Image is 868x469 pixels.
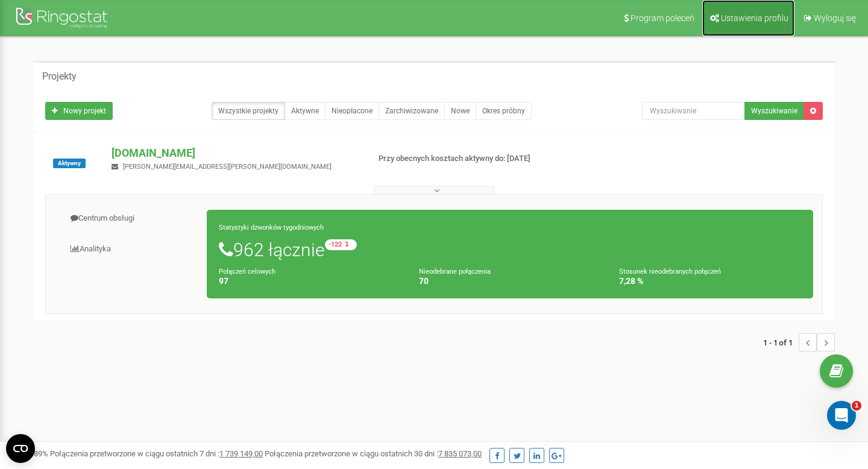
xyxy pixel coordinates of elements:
[379,102,445,120] a: Zarchiwizowane
[325,102,379,120] a: Nieopłacone
[123,163,332,171] span: [PERSON_NAME][EMAIL_ADDRESS][PERSON_NAME][DOMAIN_NAME]
[419,277,601,286] h4: 70
[55,234,207,264] a: Analityka
[763,333,799,351] span: 1 - 1 of 1
[419,268,491,275] small: Nieodebrane połączenia
[55,204,207,233] a: Centrum obsługi
[721,13,788,23] span: Ustawienia profilu
[438,449,482,458] u: 7 835 073,00
[219,224,324,231] small: Statystyki dzwonków tygodniowych
[45,102,113,120] a: Nowy projekt
[219,277,401,286] h4: 97
[827,401,856,430] iframe: Intercom live chat
[219,239,801,260] h1: 962 łącznie
[285,102,325,120] a: Aktywne
[379,153,559,165] p: Przy obecnych kosztach aktywny do: [DATE]
[265,449,482,458] span: Połączenia przetworzone w ciągu ostatnich 30 dni :
[642,102,745,120] input: Wyszukiwanie
[112,145,359,161] p: [DOMAIN_NAME]
[763,321,835,364] nav: ...
[744,102,804,120] button: Wyszukiwanie
[219,268,275,275] small: Połączeń celowych
[619,268,721,275] small: Stosunek nieodebranych połączeń
[476,102,532,120] a: Okres próbny
[631,13,694,23] span: Program poleceń
[53,159,86,168] span: Aktywny
[6,434,35,463] button: Open CMP widget
[814,13,856,23] span: Wyloguj się
[42,71,77,82] h5: Projekty
[50,449,263,458] span: Połączenia przetworzone w ciągu ostatnich 7 dni :
[219,449,263,458] u: 1 739 149,00
[444,102,476,120] a: Nowe
[619,277,801,286] h4: 7,28 %
[325,239,357,250] small: -122
[852,401,861,411] span: 1
[212,102,285,120] a: Wszystkie projekty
